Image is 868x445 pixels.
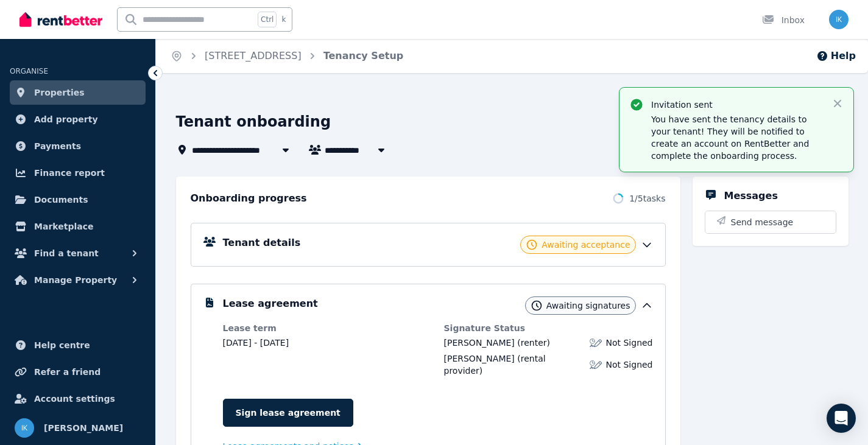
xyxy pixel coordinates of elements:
span: Account settings [34,391,115,406]
span: Documents [34,192,88,207]
span: Manage Property [34,273,117,287]
span: Tenancy Setup [323,49,404,63]
a: Account settings [10,387,146,411]
h2: Onboarding progress [191,191,307,206]
button: Help [816,49,856,63]
span: Help centre [34,338,90,352]
dt: Signature Status [444,322,653,334]
span: k [281,15,286,24]
span: Find a tenant [34,246,99,261]
span: [PERSON_NAME] [44,421,123,435]
span: Send message [731,216,794,228]
span: Finance report [34,166,105,180]
a: Help centre [10,333,146,357]
span: Ctrl [258,12,277,27]
span: ORGANISE [10,67,48,75]
a: Payments [10,134,146,158]
span: Marketplace [34,219,93,234]
span: Refer a friend [34,365,101,379]
span: Awaiting acceptance [542,239,630,251]
a: Properties [10,80,146,105]
span: Payments [34,139,81,153]
h1: Tenant onboarding [176,112,331,131]
button: Find a tenant [10,241,146,265]
span: Awaiting signatures [546,300,630,312]
a: Add property [10,107,146,131]
dt: Lease term [223,322,432,334]
a: Refer a friend [10,360,146,384]
button: Manage Property [10,268,146,292]
div: (renter) [444,337,550,349]
p: You have sent the tenancy details to your tenant! They will be notified to create an account on R... [651,113,822,162]
h5: Messages [724,189,778,203]
img: Igor Kuster [15,418,34,438]
div: (rental provider) [444,352,583,377]
a: [STREET_ADDRESS] [205,50,302,61]
span: Not Signed [605,337,652,349]
div: Inbox [762,14,805,26]
p: Invitation sent [651,99,822,111]
span: Add property [34,112,98,127]
a: Marketplace [10,214,146,239]
a: Sign lease agreement [223,399,353,427]
span: 1 / 5 tasks [629,192,665,205]
span: [PERSON_NAME] [444,354,515,363]
img: Igor Kuster [829,10,849,29]
span: Properties [34,85,85,100]
a: Finance report [10,161,146,185]
nav: Breadcrumb [156,39,418,73]
span: Not Signed [605,359,652,371]
a: Documents [10,187,146,212]
img: Lease not signed [590,337,602,349]
img: Lease not signed [590,359,602,371]
span: [PERSON_NAME] [444,338,515,348]
img: RentBetter [19,10,102,29]
dd: [DATE] - [DATE] [223,337,432,349]
h5: Tenant details [223,236,301,250]
div: Open Intercom Messenger [827,404,856,433]
button: Send message [705,211,836,233]
h5: Lease agreement [223,296,318,311]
